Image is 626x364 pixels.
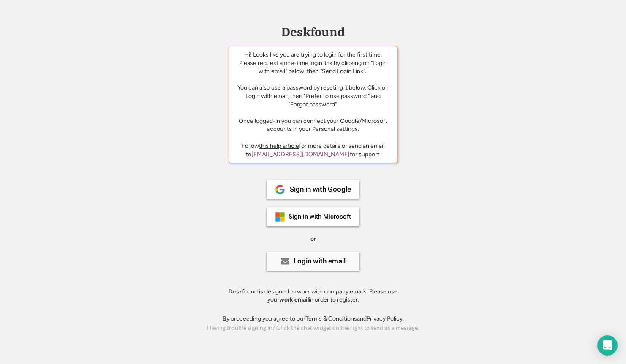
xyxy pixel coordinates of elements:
[235,51,391,133] div: Hi! Looks like you are trying to login for the first time. Please request a one-time login link b...
[277,26,349,39] div: Deskfound
[218,288,408,304] div: Deskfound is designed to work with company emails. Please use your in order to register.
[305,315,357,322] a: Terms & Conditions
[310,235,316,243] div: or
[294,258,346,265] div: Login with email
[235,142,391,158] div: Follow for more details or send an email to for support.
[223,315,404,323] div: By proceeding you agree to our and
[367,315,404,322] a: Privacy Policy.
[290,186,351,193] div: Sign in with Google
[279,296,309,303] strong: work email
[289,214,351,220] div: Sign in with Microsoft
[251,151,350,158] a: [EMAIL_ADDRESS][DOMAIN_NAME]
[597,335,618,356] div: Open Intercom Messenger
[275,185,285,195] img: 1024px-Google__G__Logo.svg.png
[275,212,285,222] img: ms-symbollockup_mssymbol_19.png
[259,142,299,149] a: this help article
